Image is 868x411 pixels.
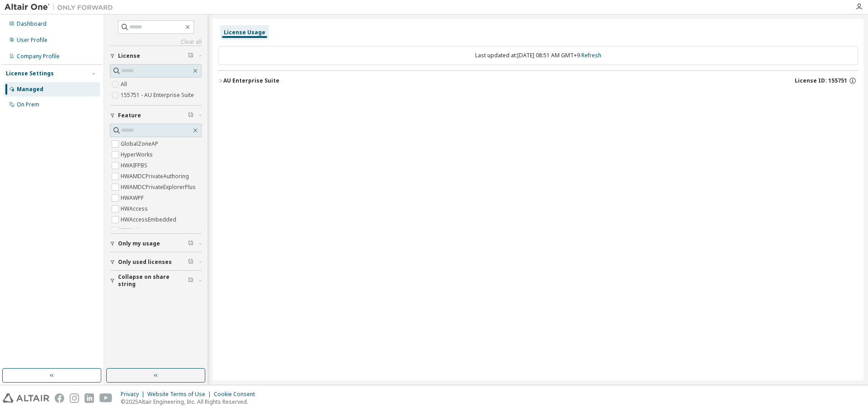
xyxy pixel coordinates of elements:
[110,234,202,254] button: Only my usage
[795,77,847,84] span: License ID: 155751
[110,271,202,291] button: Collapse on share string
[17,37,47,44] div: User Profile
[110,46,202,66] button: License
[118,52,140,60] span: License
[188,240,193,247] span: Clear filter
[121,160,149,171] label: HWAIFPBS
[3,393,49,403] img: altair_logo.svg
[147,391,214,398] div: Website Terms of Use
[121,203,150,214] label: HWAccess
[17,101,39,108] div: On Prem
[85,393,94,403] img: linkedin.svg
[121,182,198,193] label: HWAMDCPrivateExplorerPlus
[70,393,79,403] img: instagram.svg
[223,77,279,84] div: AU Enterprise Suite
[110,38,202,46] a: Clear all
[55,393,64,403] img: facebook.svg
[6,70,54,77] div: License Settings
[218,71,858,91] button: AU Enterprise SuiteLicense ID: 155751
[121,79,129,90] label: All
[99,393,113,403] img: youtube.svg
[118,240,160,247] span: Only my usage
[121,398,260,406] p: © 2025 Altair Engineering, Inc. All Rights Reserved.
[188,277,193,284] span: Clear filter
[121,225,151,236] label: HWActivate
[188,259,193,266] span: Clear filter
[121,214,178,225] label: HWAccessEmbedded
[110,106,202,125] button: Feature
[121,139,160,149] label: GlobalZoneAP
[188,52,193,60] span: Clear filter
[110,252,202,272] button: Only used licenses
[224,29,265,36] div: License Usage
[188,112,193,119] span: Clear filter
[581,51,601,59] a: Refresh
[17,53,60,60] div: Company Profile
[17,86,43,93] div: Managed
[118,273,188,288] span: Collapse on share string
[121,90,196,101] label: 155751 - AU Enterprise Suite
[121,171,191,182] label: HWAMDCPrivateAuthoring
[5,3,118,12] img: Altair One
[121,149,155,160] label: HyperWorks
[118,259,172,266] span: Only used licenses
[17,20,47,28] div: Dashboard
[218,46,858,65] div: Last updated at: [DATE] 08:51 AM GMT+9
[214,391,260,398] div: Cookie Consent
[121,193,146,203] label: HWAWPF
[118,112,141,119] span: Feature
[121,391,147,398] div: Privacy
